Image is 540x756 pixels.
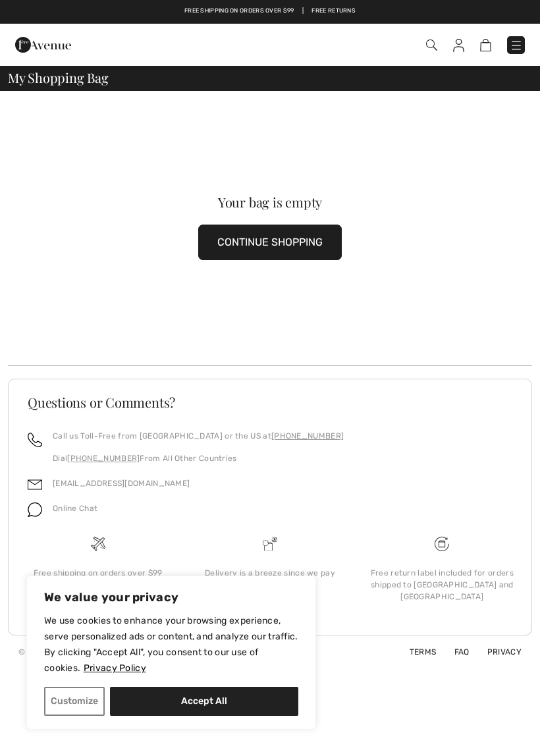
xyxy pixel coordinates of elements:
[184,7,294,16] a: Free shipping on orders over $99
[15,38,71,50] a: 1ère Avenue
[302,7,304,16] span: |
[110,687,298,716] button: Accept All
[263,537,277,551] img: Delivery is a breeze since we pay the duties!
[67,454,140,463] a: [PHONE_NUMBER]
[311,7,356,16] a: Free Returns
[198,225,342,260] button: CONTINUE SHOPPING
[453,39,464,52] img: My Info
[53,430,344,442] p: Call us Toll-Free from [GEOGRAPHIC_DATA] or the US at
[439,647,470,657] a: FAQ
[53,504,97,513] span: Online Chat
[472,647,522,657] a: Privacy
[15,32,71,58] img: 1ère Avenue
[28,433,42,447] img: call
[480,39,491,51] img: Shopping Bag
[271,431,344,441] a: [PHONE_NUMBER]
[28,477,42,492] img: email
[34,196,506,209] div: Your bag is empty
[22,567,173,579] div: Free shipping on orders over $99
[435,537,449,551] img: Free shipping on orders over $99
[394,647,437,657] a: Terms
[91,537,105,551] img: Free shipping on orders over $99
[426,40,437,51] img: Search
[53,479,190,488] a: [EMAIL_ADDRESS][DOMAIN_NAME]
[18,646,189,658] div: © [GEOGRAPHIC_DATA] All Rights Reserved
[44,687,105,716] button: Customize
[8,71,109,84] span: My Shopping Bag
[44,589,298,605] p: We value your privacy
[28,396,512,409] h3: Questions or Comments?
[367,567,518,603] div: Free return label included for orders shipped to [GEOGRAPHIC_DATA] and [GEOGRAPHIC_DATA]
[28,502,42,517] img: chat
[53,452,344,464] p: Dial From All Other Countries
[510,39,523,52] img: Menu
[194,567,345,591] div: Delivery is a breeze since we pay the duties!
[26,576,316,730] div: We value your privacy
[44,613,298,676] p: We use cookies to enhance your browsing experience, serve personalized ads or content, and analyz...
[83,662,147,674] a: Privacy Policy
